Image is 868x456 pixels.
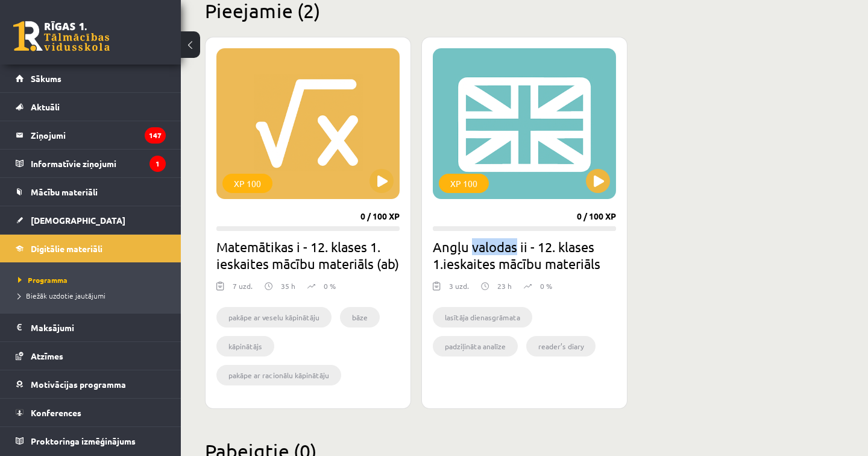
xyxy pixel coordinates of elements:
p: 0 % [540,280,552,291]
a: Maksājumi [16,314,166,341]
li: pakāpe ar veselu kāpinātāju [216,307,332,328]
span: Digitālie materiāli [31,243,102,254]
li: reader’s diary [526,336,596,356]
legend: Ziņojumi [31,121,166,149]
a: Mācību materiāli [16,178,166,206]
h2: Matemātikas i - 12. klases 1. ieskaites mācību materiāls (ab) [216,238,400,272]
a: Biežāk uzdotie jautājumi [18,290,169,301]
span: Sākums [31,73,61,84]
a: Ziņojumi147 [16,121,166,149]
span: Motivācijas programma [31,379,126,390]
i: 1 [149,156,166,172]
legend: Informatīvie ziņojumi [31,150,166,177]
a: Motivācijas programma [16,370,166,398]
p: 23 h [497,280,512,291]
a: Sākums [16,65,166,92]
div: 7 uzd. [233,280,253,299]
i: 147 [145,127,166,144]
div: XP 100 [439,174,489,193]
a: Rīgas 1. Tālmācības vidusskola [13,21,110,51]
span: Konferences [31,407,81,418]
li: pakāpe ar racionālu kāpinātāju [216,365,341,385]
a: Informatīvie ziņojumi1 [16,150,166,177]
span: Proktoringa izmēģinājums [31,435,136,446]
legend: Maksājumi [31,314,166,341]
div: XP 100 [222,174,272,193]
a: Programma [18,274,169,285]
li: kāpinātājs [216,336,274,356]
span: Programma [18,275,68,285]
span: Mācību materiāli [31,186,98,197]
a: Aktuāli [16,93,166,121]
a: Konferences [16,399,166,426]
h2: Angļu valodas ii - 12. klases 1.ieskaites mācību materiāls [433,238,616,272]
a: Proktoringa izmēģinājums [16,427,166,455]
p: 0 % [324,280,336,291]
div: 3 uzd. [449,280,469,299]
span: Biežāk uzdotie jautājumi [18,291,105,300]
a: Digitālie materiāli [16,235,166,262]
li: bāze [340,307,380,328]
li: padziļināta analīze [433,336,518,356]
li: lasītāja dienasgrāmata [433,307,532,328]
span: Aktuāli [31,101,60,112]
a: Atzīmes [16,342,166,370]
a: [DEMOGRAPHIC_DATA] [16,206,166,234]
span: Atzīmes [31,350,63,361]
p: 35 h [281,280,295,291]
span: [DEMOGRAPHIC_DATA] [31,215,125,226]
